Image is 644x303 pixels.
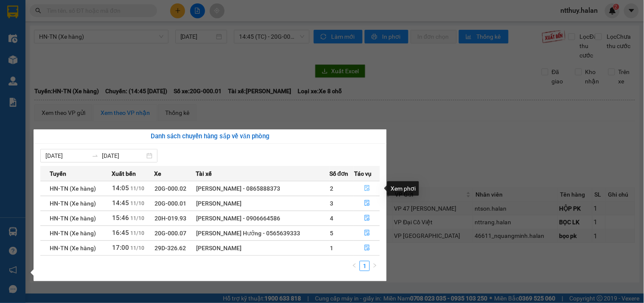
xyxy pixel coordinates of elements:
span: 5 [330,230,333,237]
li: 271 - [PERSON_NAME] - [GEOGRAPHIC_DATA] - [GEOGRAPHIC_DATA] [79,21,355,31]
span: 16:45 [112,229,129,237]
div: [PERSON_NAME] Hưởng - 0565639333 [196,229,329,238]
span: HN-TN (Xe hàng) [50,215,96,222]
input: Đến ngày [102,151,145,160]
span: 20G-000.02 [155,185,186,192]
span: file-done [364,215,370,222]
span: Xuất bến [112,169,136,178]
span: file-done [364,185,370,192]
span: 15:46 [112,214,129,222]
span: 11/10 [131,230,145,236]
img: logo.jpg [11,11,74,53]
li: Previous Page [349,261,360,271]
button: file-done [354,241,380,255]
span: 20H-019.93 [155,215,186,222]
div: [PERSON_NAME] [196,243,329,253]
span: 3 [330,200,333,207]
span: 20G-000.07 [155,230,186,237]
span: 2 [330,185,333,192]
span: HN-TN (Xe hàng) [50,230,96,237]
span: left [352,263,357,268]
span: file-done [364,245,370,252]
span: to [92,152,98,159]
span: Xe [154,169,161,178]
span: 14:45 [112,199,129,207]
button: file-done [354,182,380,195]
span: 29D-326.62 [155,245,186,252]
span: Số đơn [329,169,349,178]
span: right [372,263,377,268]
div: Danh sách chuyến hàng sắp về văn phòng [40,131,380,142]
span: Tuyến [50,169,66,178]
span: 11/10 [131,215,145,221]
button: right [370,261,380,271]
li: Next Page [370,261,380,271]
div: [PERSON_NAME] [196,199,329,208]
span: 14:05 [112,184,129,192]
div: Xem phơi [387,181,419,196]
span: 20G-000.01 [155,200,186,207]
span: Tác vụ [354,169,371,178]
input: Từ ngày [45,151,88,160]
a: 1 [360,261,369,271]
span: HN-TN (Xe hàng) [50,185,96,192]
span: 11/10 [131,186,145,192]
span: swap-right [92,152,98,159]
div: [PERSON_NAME] - 0865888373 [196,184,329,193]
span: HN-TN (Xe hàng) [50,245,96,252]
span: file-done [364,230,370,237]
span: HN-TN (Xe hàng) [50,200,96,207]
b: GỬI : VP Bến xe [11,58,93,72]
span: 17:00 [112,244,129,252]
span: 11/10 [131,245,145,251]
button: file-done [354,197,380,210]
div: [PERSON_NAME] - 0906664586 [196,214,329,223]
button: file-done [354,212,380,225]
span: 11/10 [131,200,145,206]
span: file-done [364,200,370,207]
span: Tài xế [196,169,212,178]
button: file-done [354,226,380,240]
span: 1 [330,245,333,252]
span: 4 [330,215,333,222]
button: left [349,261,360,271]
